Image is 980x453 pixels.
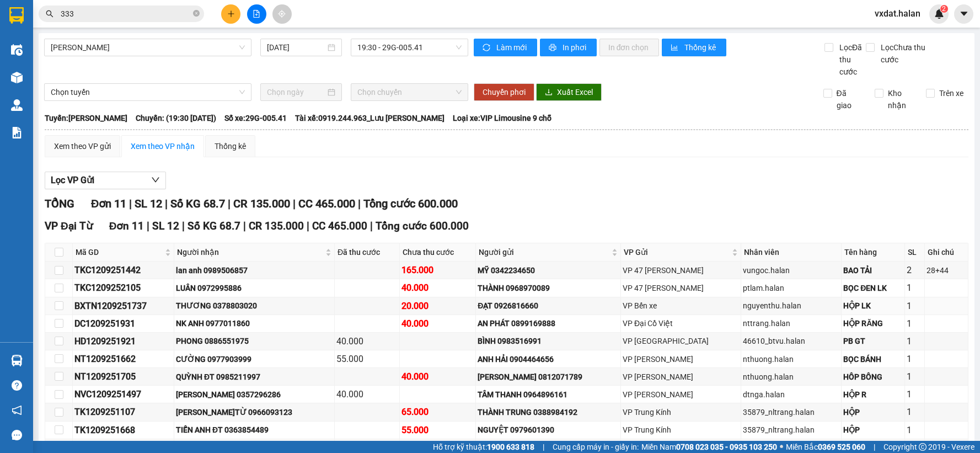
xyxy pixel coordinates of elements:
span: | [358,197,361,210]
span: CR 135.000 [249,220,304,232]
td: VP 47 Trần Khát Chân [621,279,741,297]
span: Lọc Đã thu cước [835,41,866,78]
td: VP Bến xe [621,297,741,315]
span: Tổng cước 600.000 [363,197,458,210]
div: lan anh 0989506857 [176,264,333,276]
div: PB GT [843,335,903,347]
strong: 0369 525 060 [818,443,865,451]
div: nttrang.halan [743,317,840,329]
div: [PERSON_NAME] 0812071789 [478,371,619,383]
div: 55.000 [401,423,474,437]
span: CC 465.000 [312,220,367,232]
span: Đơn 11 [91,197,126,210]
span: CR 135.000 [233,197,290,210]
div: 1 [907,423,923,437]
span: Loại xe: VIP Limousine 9 chỗ [453,112,551,124]
div: Xem theo VP nhận [131,140,195,152]
td: BXTN1209251737 [73,297,174,315]
button: aim [272,4,292,24]
span: Thái Nguyên - Tuyên Quang [51,39,245,56]
div: LUÂN 0972995886 [176,282,333,294]
div: TKC1209251442 [74,263,172,277]
button: plus [221,4,240,24]
td: VP Hà Đông [621,333,741,350]
span: printer [549,44,558,52]
button: In đơn chọn [599,39,660,56]
span: SL 12 [135,197,162,210]
div: HỘP [843,406,903,418]
span: question-circle [12,380,22,391]
sup: 2 [940,5,948,13]
input: 12/09/2025 [267,41,325,54]
div: HD1209251921 [74,334,172,348]
span: copyright [919,443,927,451]
td: VP 47 Trần Khát Chân [621,262,741,279]
div: 1 [907,370,923,383]
div: VP [GEOGRAPHIC_DATA] [623,335,738,347]
span: | [165,197,168,210]
div: ĐẠT 0926816660 [478,300,619,312]
span: Làm mới [496,41,528,54]
span: | [370,220,373,232]
button: bar-chartThống kê [662,39,726,56]
td: HD1209251921 [73,333,174,350]
th: Ghi chú [925,243,968,262]
span: 19:30 - 29G-005.41 [357,39,462,56]
button: downloadXuất Excel [536,83,602,101]
div: VP Bến xe [623,300,738,312]
div: 1 [907,352,923,366]
div: THÀNH TRUNG 0388984192 [478,406,619,418]
div: nthuong.halan [743,371,840,383]
div: 40.000 [401,317,474,331]
span: Tài xế: 0919.244.963_Lưu [PERSON_NAME] [295,112,445,124]
div: 55.000 [336,352,398,366]
div: HỘP [843,424,903,436]
div: PHONG 0886551975 [176,335,333,347]
div: VP 47 [PERSON_NAME] [623,264,738,276]
span: | [182,220,185,232]
div: 40.000 [401,370,474,383]
div: VP [PERSON_NAME] [623,371,738,383]
img: logo-vxr [9,7,24,24]
input: Chọn ngày [267,86,325,98]
div: BỌC BÁNH [843,353,903,365]
span: | [293,197,296,210]
span: Thống kê [684,41,717,54]
span: bar-chart [671,44,680,52]
div: [PERSON_NAME]TỪ 0966093123 [176,406,333,418]
span: TỔNG [45,197,74,210]
div: NT1209251705 [74,370,172,383]
div: BAO TẢI [843,264,903,276]
td: TK1209251107 [73,403,174,421]
span: down [151,175,160,184]
div: VP [PERSON_NAME] [623,353,738,365]
div: 40.000 [336,334,398,348]
td: NT1209251705 [73,368,174,386]
th: Đã thu cước [335,243,400,262]
td: VP Trung Kính [621,422,741,439]
div: 1 [907,281,923,295]
td: TK1209251668 [73,422,174,439]
div: NGUYỆT 0979601390 [478,424,619,436]
div: VP 47 [PERSON_NAME] [623,282,738,294]
span: Hỗ trợ kỹ thuật: [433,441,534,453]
div: BXTN1209251737 [74,299,172,313]
td: TKC1209252105 [73,279,174,297]
span: sync [483,44,492,52]
span: Mã GD [76,246,163,258]
img: icon-new-feature [934,9,944,19]
div: TK1209251107 [74,405,172,419]
div: TÂM THANH 0964896161 [478,388,619,401]
span: Người gửi [479,246,609,258]
span: | [129,197,132,210]
span: download [545,88,553,97]
div: TKC1209252105 [74,281,172,295]
span: CC 465.000 [298,197,355,210]
div: Xem theo VP gửi [54,140,111,152]
div: THƯƠNG 0378803020 [176,300,333,312]
span: | [874,441,875,453]
b: Tuyến: [PERSON_NAME] [45,114,127,122]
span: aim [278,10,286,18]
div: nthuong.halan [743,353,840,365]
div: TIẾN ANH ĐT 0363854489 [176,424,333,436]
